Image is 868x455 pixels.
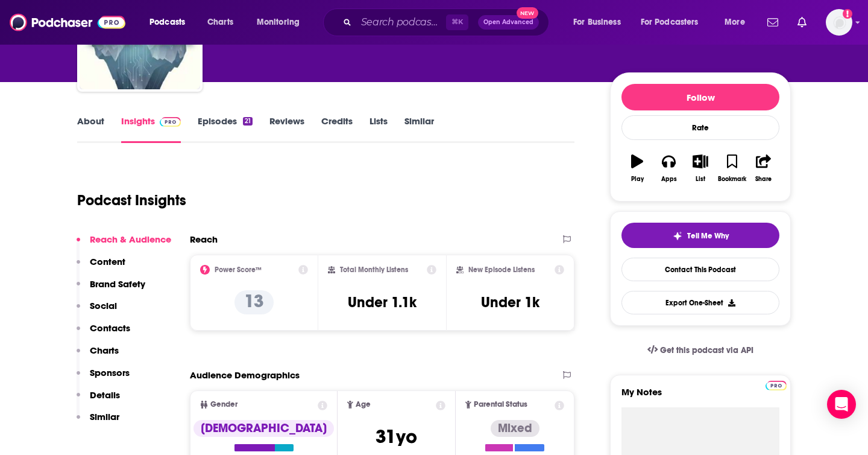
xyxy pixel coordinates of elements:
span: Logged in as Marketing09 [826,9,852,36]
a: Show notifications dropdown [763,12,783,33]
img: Podchaser Pro [160,117,181,127]
a: About [77,115,104,143]
img: tell me why sparkle [673,231,682,241]
h3: Under 1.1k [348,293,417,311]
a: InsightsPodchaser Pro [121,115,181,143]
h2: Total Monthly Listens [340,266,408,274]
a: Episodes21 [198,115,253,143]
a: Lists [370,115,388,143]
img: User Profile [826,9,852,36]
div: [DEMOGRAPHIC_DATA] [193,420,334,437]
a: Show notifications dropdown [793,12,811,33]
a: Charts [200,13,241,32]
button: tell me why sparkleTell Me Why [621,223,779,248]
button: Brand Safety [77,278,145,301]
button: Charts [77,345,119,367]
h2: Reach [190,234,218,245]
p: Social [90,300,117,311]
button: List [685,147,716,190]
div: Rate [621,115,779,140]
button: Export One-Sheet [621,291,779,314]
span: Get this podcast via API [660,345,753,355]
div: Apps [661,176,677,183]
button: Sponsors [77,367,130,389]
button: open menu [141,13,201,32]
span: 31 yo [376,425,417,448]
span: ⌘ K [446,14,468,30]
input: Search podcasts, credits, & more... [356,13,446,32]
p: Reach & Audience [90,234,171,245]
p: Details [90,389,120,401]
div: List [696,176,705,183]
a: Similar [404,115,434,143]
button: Details [77,389,120,412]
button: Contacts [77,322,130,345]
a: Pro website [766,379,787,390]
a: Credits [321,115,353,143]
h2: Audience Demographics [190,369,300,381]
span: Parental Status [474,401,527,409]
span: Age [356,401,371,409]
button: Play [621,147,653,190]
div: Mixed [491,420,539,437]
p: Charts [90,345,119,356]
button: Show profile menu [826,9,852,36]
button: Social [77,300,117,322]
p: Sponsors [90,367,130,378]
svg: Add a profile image [843,9,852,19]
h3: Under 1k [481,293,539,311]
span: Charts [207,14,233,31]
div: 21 [243,117,253,126]
img: Podchaser Pro [766,381,787,390]
a: Contact This Podcast [621,258,779,281]
h2: New Episode Listens [468,266,535,274]
p: 13 [234,290,274,314]
h2: Power Score™ [215,266,262,274]
button: Reach & Audience [77,234,171,256]
span: For Podcasters [641,14,699,31]
a: Get this podcast via API [638,336,763,365]
span: Tell Me Why [687,231,729,241]
span: Gender [210,401,237,409]
button: Share [748,147,779,190]
button: Bookmark [716,147,747,190]
button: open menu [633,13,716,32]
button: open menu [565,13,636,32]
span: Podcasts [149,14,185,31]
button: open menu [716,13,760,32]
a: Reviews [269,115,304,143]
div: Share [755,176,772,183]
span: Monitoring [257,14,300,31]
p: Brand Safety [90,278,145,290]
span: Open Advanced [483,19,533,25]
button: Similar [77,411,119,433]
button: Follow [621,84,779,110]
button: Apps [653,147,684,190]
span: New [517,7,538,19]
p: Contacts [90,322,130,334]
p: Similar [90,411,119,422]
button: open menu [248,13,315,32]
p: Content [90,256,125,267]
span: More [725,14,745,31]
div: Play [631,176,644,183]
button: Open AdvancedNew [478,15,539,30]
h1: Podcast Insights [77,191,186,209]
button: Content [77,256,125,278]
img: Podchaser - Follow, Share and Rate Podcasts [10,11,125,34]
span: For Business [573,14,621,31]
div: Open Intercom Messenger [827,390,856,419]
div: Search podcasts, credits, & more... [335,8,561,36]
label: My Notes [621,386,779,407]
div: Bookmark [718,176,746,183]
